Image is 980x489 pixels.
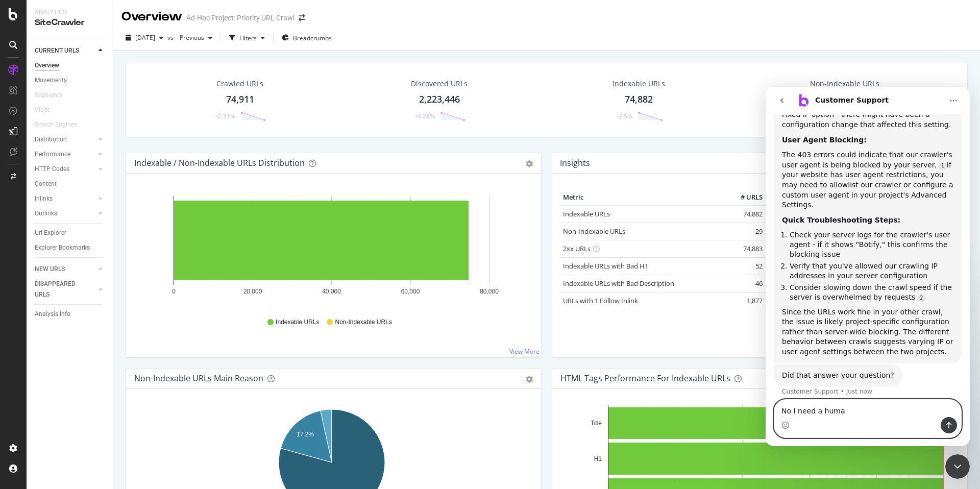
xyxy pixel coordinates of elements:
div: 74,882 [625,93,653,106]
a: Outlinks [35,208,95,219]
a: Distribution [35,134,95,145]
div: Overview [35,60,59,71]
a: URLs with 1 Follow Inlink [563,296,638,305]
span: vs [167,33,176,42]
td: 29 [724,223,765,240]
div: Outlinks [35,208,57,219]
div: gear [526,160,533,167]
th: # URLS [724,190,765,205]
a: Content [35,179,106,189]
th: Change [765,190,816,205]
div: Non-Indexable URLs Main Reason [134,373,263,383]
text: Title [591,420,602,427]
div: gear [526,376,533,383]
li: Consider slowing down the crawl speed if the server is overwhelmed by requests [24,196,188,215]
div: 74,911 [226,93,254,106]
div: Indexable URLs [612,79,665,89]
div: DISAPPEARED URLS [35,279,86,300]
span: Breadcrumbs [293,34,332,42]
a: Indexable URLs with Bad H1 [563,261,648,271]
div: Inlinks [35,193,53,204]
td: -2.5 % [765,205,816,223]
a: Visits [35,105,60,115]
div: HTML Tags Performance for Indexable URLs [560,373,730,383]
div: Ad-Hoc Project: Priority URL Crawl [186,13,295,23]
div: -2.51% [216,112,235,120]
div: Search Engines [35,119,77,130]
td: 1,877 [724,292,765,309]
div: Discovered URLs [411,79,468,89]
div: Analysis Info [35,309,70,320]
div: Visits [35,105,50,115]
div: Customer Support • Just now [16,302,107,308]
div: Explorer Bookmarks [35,242,90,253]
a: Indexable URLs [563,209,610,218]
button: [DATE] [121,30,167,46]
a: DISAPPEARED URLS [35,279,95,300]
div: Since the URLs work fine in your other crawl, the issue is likely project-specific configuration ... [16,221,188,271]
a: Overview [35,60,106,71]
a: 2xx URLs [563,244,591,253]
td: 74,883 [724,240,765,257]
button: Filters [225,30,269,46]
text: 0 [172,288,176,295]
a: Url Explorer [35,228,106,238]
div: Url Explorer [35,228,66,238]
span: 2025 Aug. 13th [135,33,155,42]
button: Emoji picker [16,334,24,343]
a: CURRENT URLS [35,45,95,56]
text: 17.2% [297,431,314,438]
div: Content [35,179,57,189]
td: -29.3 % [765,223,816,240]
iframe: Intercom live chat [945,454,970,479]
span: Previous [176,33,204,42]
div: A chart. [134,190,529,308]
th: Metric [560,190,724,205]
td: 52 [724,257,765,275]
div: Analytics [35,8,105,17]
div: Filters [239,34,257,42]
button: Breadcrumbs [278,30,336,46]
div: Did that answer your question? [16,284,129,294]
div: Customer Support says… [8,278,196,323]
a: Inlinks [35,193,95,204]
a: NEW URLS [35,264,95,275]
div: Performance [35,149,70,160]
button: Previous [176,30,216,46]
div: The 403 errors could indicate that our crawler's user agent is being blocked by your server. If y... [16,63,188,124]
text: 20,000 [243,288,262,295]
div: 2,223,446 [419,93,460,106]
div: Did that answer your question?Customer Support • Just now [8,278,137,300]
span: Non-Indexable URLs [335,318,391,327]
text: 40,000 [322,288,341,295]
a: Non-Indexable URLs [563,227,625,236]
b: User Agent Blocking: [16,49,101,57]
text: 60,000 [401,288,420,295]
td: 74,882 [724,205,765,223]
div: HTTP Codes [35,164,69,175]
b: Quick Troubleshooting Steps: [16,129,135,137]
li: Check your server logs for the crawler's user agent - if it shows "Botify," this confirms the blo... [24,143,188,172]
div: CURRENT URLS [35,45,79,56]
a: Source reference 9551726: [152,207,160,215]
a: Search Engines [35,119,87,130]
a: Movements [35,75,106,86]
div: Crawled URLs [216,79,263,89]
a: Explorer Bookmarks [35,242,106,253]
li: Verify that you've allowed our crawling IP addresses in your server configuration [24,175,188,193]
div: Segments [35,90,62,101]
td: +2.0 % [765,257,816,275]
textarea: Message… [9,313,195,330]
div: Non-Indexable URLs [810,79,879,89]
div: SiteCrawler [35,17,105,29]
span: Indexable URLs [276,318,319,327]
div: NEW URLS [35,264,65,275]
a: Indexable URLs with Bad Description [563,279,674,288]
iframe: Intercom live chat [766,87,970,446]
div: -2.5% [617,112,632,120]
div: Distribution [35,134,67,145]
a: Segments [35,90,72,101]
